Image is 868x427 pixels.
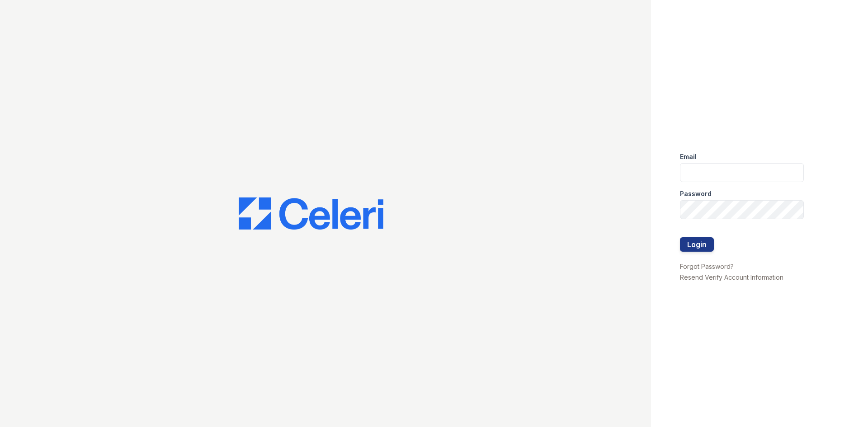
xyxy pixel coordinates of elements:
[680,237,714,252] button: Login
[680,263,734,270] a: Forgot Password?
[680,189,712,198] label: Password
[680,273,783,281] a: Resend Verify Account Information
[680,152,697,161] label: Email
[239,197,383,230] img: CE_Logo_Blue-a8612792a0a2168367f1c8372b55b34899dd931a85d93a1a3d3e32e68fde9ad4.png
